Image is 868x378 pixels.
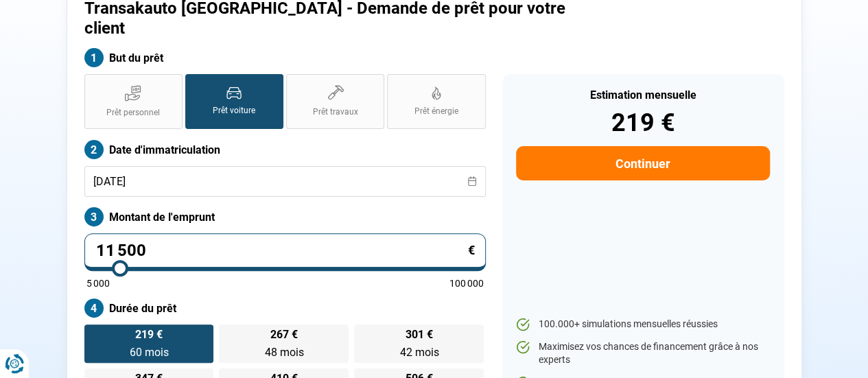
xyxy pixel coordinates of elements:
span: Prêt énergie [414,106,458,117]
span: 100 000 [449,279,484,288]
span: Prêt personnel [106,107,160,119]
label: Montant de l'emprunt [84,207,486,226]
span: Prêt travaux [313,106,358,118]
button: Continuer [516,146,769,180]
div: 219 € [516,110,769,135]
span: 301 € [406,329,433,340]
label: But du prêt [84,48,486,67]
li: Maximisez vos chances de financement grâce à nos experts [516,340,769,367]
div: Estimation mensuelle [516,90,769,101]
span: 267 € [270,329,298,340]
span: 48 mois [264,346,303,359]
span: € [468,244,475,257]
span: 5 000 [86,279,110,288]
span: 219 € [135,329,163,340]
label: Durée du prêt [84,298,486,318]
span: 60 mois [129,346,168,359]
span: 42 mois [399,346,438,359]
input: jj/mm/aaaa [84,166,486,197]
label: Date d'immatriculation [84,140,486,159]
li: 100.000+ simulations mensuelles réussies [516,318,769,331]
span: Prêt voiture [213,105,255,117]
